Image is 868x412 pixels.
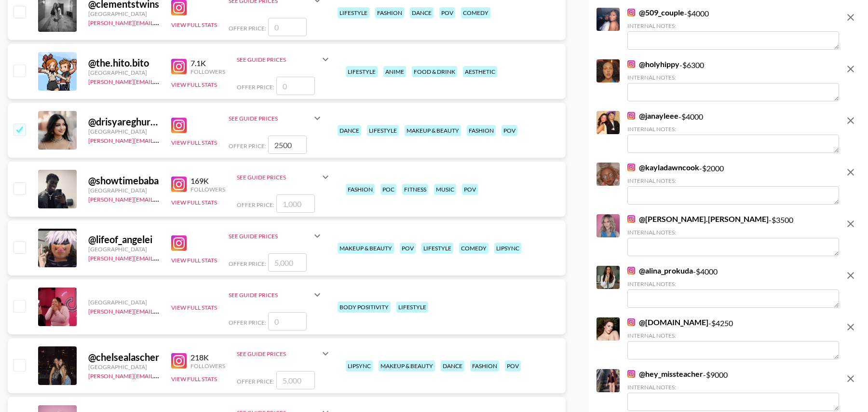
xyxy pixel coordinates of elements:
div: lipsync [346,360,373,371]
div: makeup & beauty [379,360,435,371]
img: Instagram [627,370,635,378]
div: [GEOGRAPHIC_DATA] [88,69,160,76]
div: makeup & beauty [338,243,394,254]
button: remove [841,111,860,130]
button: View Full Stats [171,81,217,88]
div: lifestyle [421,243,453,254]
div: lifestyle [346,66,378,77]
a: @hey_missteacher [627,369,703,379]
input: 1,000 [276,194,315,213]
a: @509_couple [627,8,684,17]
div: - $ 4000 [627,8,839,50]
button: remove [841,266,860,285]
div: fashion [470,360,499,371]
button: View Full Stats [171,199,217,206]
button: View Full Stats [171,21,217,28]
div: - $ 3500 [627,214,839,256]
input: 5,000 [276,371,315,389]
span: Offer Price: [229,25,266,32]
div: See Guide Prices [237,174,320,181]
input: 0 [268,18,307,36]
div: 7.1K [190,58,225,68]
div: - $ 9000 [627,369,839,411]
div: food & drink [412,66,457,77]
div: aesthetic [463,66,497,77]
div: - $ 4000 [627,111,839,153]
input: 5,000 [268,253,307,272]
a: [PERSON_NAME][EMAIL_ADDRESS][DOMAIN_NAME] [88,17,231,27]
div: See Guide Prices [237,48,331,71]
div: @ drisyareghuram [88,116,160,128]
div: - $ 2000 [627,163,839,205]
span: Offer Price: [229,142,266,150]
div: anime [383,66,406,77]
button: remove [841,317,860,337]
div: [GEOGRAPHIC_DATA] [88,299,160,306]
button: View Full Stats [171,257,217,264]
div: pov [505,360,521,371]
a: @[PERSON_NAME].[PERSON_NAME] [627,214,769,224]
div: [GEOGRAPHIC_DATA] [88,10,160,17]
a: @janayleee [627,111,678,121]
div: @ chelsealascher [88,351,160,363]
div: - $ 6300 [627,59,839,101]
div: lipsync [494,243,521,254]
span: Offer Price: [237,378,274,385]
div: dance [441,360,464,371]
div: Internal Notes: [627,229,839,236]
div: See Guide Prices [229,291,312,299]
a: @kayladawncook [627,163,699,172]
div: Internal Notes: [627,332,839,339]
div: lifestyle [367,125,399,136]
input: 0 [268,312,307,330]
div: music [434,184,456,195]
div: lifestyle [338,7,369,18]
a: [PERSON_NAME][EMAIL_ADDRESS][DOMAIN_NAME] [88,135,231,144]
a: @holyhippy [627,59,679,69]
img: Instagram [171,177,187,192]
span: Offer Price: [237,83,274,91]
img: Instagram [627,112,635,120]
div: makeup & beauty [405,125,461,136]
img: Instagram [627,9,635,16]
button: View Full Stats [171,304,217,311]
img: Instagram [627,267,635,275]
img: Instagram [627,164,635,171]
div: fashion [467,125,496,136]
div: See Guide Prices [237,342,331,365]
a: @alina_prokuda [627,266,693,275]
div: Internal Notes: [627,280,839,288]
div: - $ 4250 [627,317,839,359]
div: Followers [190,362,225,370]
div: comedy [459,243,488,254]
div: [GEOGRAPHIC_DATA] [88,363,160,371]
div: Followers [190,186,225,193]
div: fitness [402,184,428,195]
img: Instagram [627,215,635,223]
div: @ showtimebaba [88,175,160,187]
a: [PERSON_NAME][EMAIL_ADDRESS][DOMAIN_NAME] [88,371,231,380]
div: fashion [375,7,404,18]
img: Instagram [171,59,187,74]
span: Offer Price: [237,201,274,208]
div: Internal Notes: [627,177,839,184]
img: Instagram [171,353,187,369]
a: [PERSON_NAME][EMAIL_ADDRESS][DOMAIN_NAME] [88,306,231,315]
div: pov [462,184,478,195]
div: dance [338,125,361,136]
div: See Guide Prices [237,350,320,357]
div: @ the.hito.bito [88,57,160,69]
div: See Guide Prices [229,233,312,240]
img: Instagram [171,235,187,251]
div: [GEOGRAPHIC_DATA] [88,246,160,253]
input: 2,500 [268,136,307,154]
div: comedy [461,7,490,18]
div: Followers [190,68,225,75]
div: See Guide Prices [229,115,312,122]
div: poc [380,184,396,195]
input: 0 [276,77,315,95]
button: remove [841,369,860,388]
div: pov [439,7,455,18]
div: Internal Notes: [627,74,839,81]
div: pov [502,125,517,136]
